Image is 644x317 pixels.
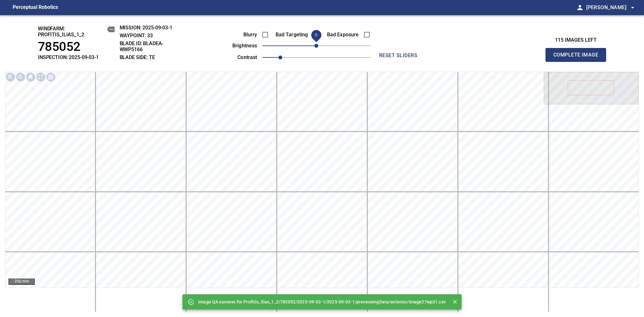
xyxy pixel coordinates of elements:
label: brightness [222,43,257,48]
h1: 785052 [38,39,115,54]
span: Complete Image [552,51,599,59]
h2: BLADE ID: bladeA-WWP5166 [120,40,180,52]
h2: INSPECTION: 2025-09-03-1 [38,54,115,60]
button: copy message details [107,26,115,33]
button: Complete Image [546,48,606,62]
span: person [576,4,584,11]
img: Zoom out [15,72,26,82]
label: Bad Exposure [324,32,359,37]
img: Toggle full page [36,72,46,82]
img: Zoom in [5,72,15,82]
button: reset sliders [373,49,424,62]
span: 0 [315,33,317,37]
h2: BLADE SIDE: TE [120,54,180,60]
label: Blurry [222,32,257,37]
span: reset sliders [376,51,421,60]
p: Image QA success for Profitis_Ilias_1_2/785052/2025-09-03-1/2025-09-03-1/processingData/selector/... [198,299,446,305]
label: Bad Targeting [273,32,308,37]
img: Go home [26,72,36,82]
h2: WAYPOINT: 33 [120,33,180,39]
label: contrast [222,55,257,60]
button: Close [451,298,459,306]
span: arrow_drop_down [629,4,636,11]
h2: MISSION: 2025-09-03-1 [120,25,180,31]
button: [PERSON_NAME] [584,1,636,14]
span: [PERSON_NAME] [586,3,636,12]
h2: windfarm: Profitis_Ilias_1_2 [38,26,115,38]
figcaption: Perceptual Robotics [13,3,58,13]
h3: 115 images left [546,37,606,43]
